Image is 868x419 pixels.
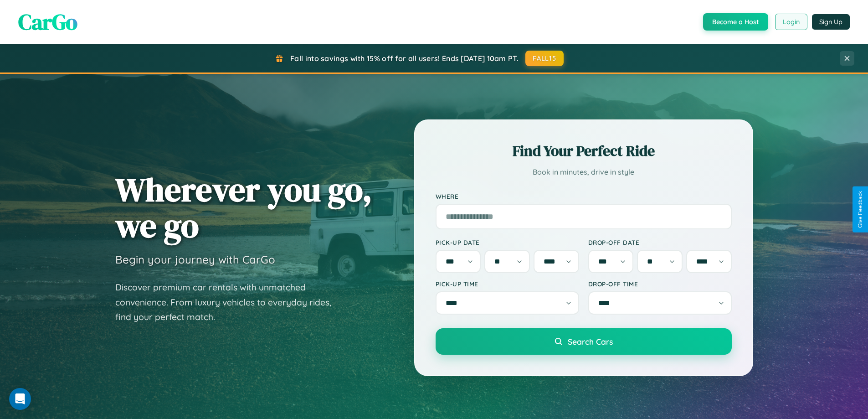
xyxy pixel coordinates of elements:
button: FALL15 [525,51,564,66]
p: Discover premium car rentals with unmatched convenience. From luxury vehicles to everyday rides, ... [115,280,343,325]
span: Search Cars [568,336,613,347]
button: Search Cars [436,328,732,355]
p: Book in minutes, drive in style [436,166,732,179]
label: Drop-off Time [588,280,732,288]
span: CarGo [18,7,77,37]
button: Become a Host [703,13,768,31]
label: Pick-up Date [436,238,579,246]
div: Open Intercom Messenger [9,388,31,410]
button: Login [775,14,807,30]
h1: Wherever you go, we go [115,171,372,243]
label: Drop-off Date [588,238,732,246]
button: Sign Up [812,14,850,30]
span: Fall into savings with 15% off for all users! Ends [DATE] 10am PT. [290,54,519,63]
div: Give Feedback [857,191,863,228]
label: Where [436,192,732,200]
label: Pick-up Time [436,280,579,288]
h3: Begin your journey with CarGo [115,253,275,266]
h2: Find Your Perfect Ride [436,141,732,161]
